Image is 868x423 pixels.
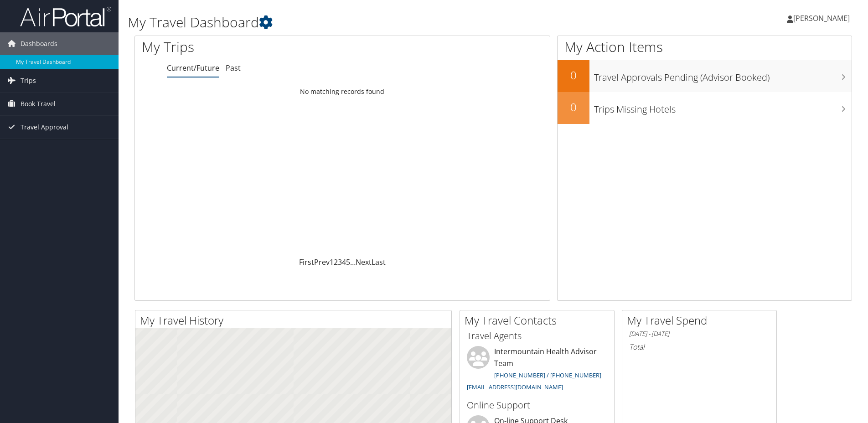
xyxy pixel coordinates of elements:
a: Prev [314,257,330,267]
span: Dashboards [21,32,57,55]
a: Current/Future [167,63,219,73]
img: airportal-logo.png [20,6,111,27]
h2: My Travel History [140,313,451,328]
a: Next [356,257,372,267]
span: Trips [21,69,36,92]
a: 1 [330,257,334,267]
span: Travel Approval [21,116,68,139]
h2: My Travel Spend [627,313,776,328]
h3: Travel Agents [467,330,607,342]
a: 0Trips Missing Hotels [558,92,852,124]
span: [PERSON_NAME] [793,13,850,23]
a: 2 [334,257,338,267]
a: 5 [346,257,350,267]
h1: My Trips [142,37,370,57]
h2: 0 [558,99,589,115]
a: 0Travel Approvals Pending (Advisor Booked) [558,60,852,92]
li: Intermountain Health Advisor Team [462,346,612,395]
h2: 0 [558,67,589,83]
span: Book Travel [21,93,56,115]
h3: Travel Approvals Pending (Advisor Booked) [594,67,852,84]
a: [PERSON_NAME] [787,5,859,32]
h6: Total [629,342,770,352]
a: Past [226,63,241,73]
h3: Trips Missing Hotels [594,98,852,116]
span: … [350,257,356,267]
h1: My Travel Dashboard [128,13,615,32]
a: Last [372,257,386,267]
h6: [DATE] - [DATE] [629,330,770,338]
a: First [299,257,314,267]
td: No matching records found [135,83,550,100]
h2: My Travel Contacts [465,313,614,328]
a: [EMAIL_ADDRESS][DOMAIN_NAME] [467,383,563,391]
h3: Online Support [467,399,607,412]
h1: My Action Items [558,37,852,57]
a: [PHONE_NUMBER] / [PHONE_NUMBER] [494,371,601,379]
a: 3 [338,257,342,267]
a: 4 [342,257,346,267]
